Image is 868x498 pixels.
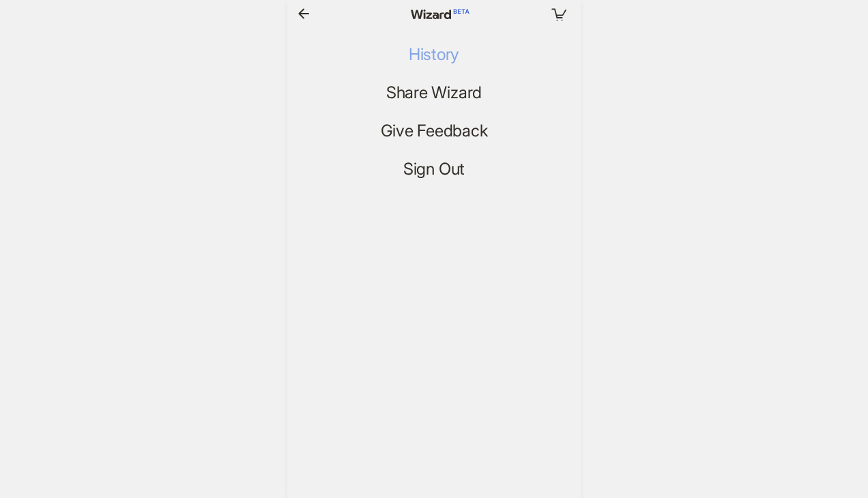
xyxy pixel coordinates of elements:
span: Share Wizard [386,83,482,103]
button: History [398,44,470,65]
button: Share Wizard [375,82,493,104]
span: History [409,45,459,65]
span: Sign Out [403,160,465,179]
button: Sign Out [392,158,476,180]
a: Give Feedback [370,120,499,142]
span: Give Feedback [381,121,488,141]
